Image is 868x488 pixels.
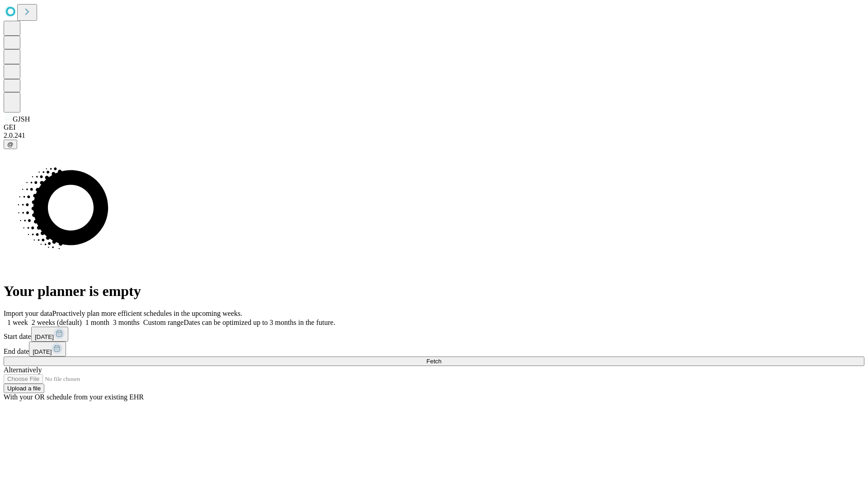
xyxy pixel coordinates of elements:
h1: Your planner is empty [4,283,864,300]
div: Start date [4,327,864,342]
span: [DATE] [35,333,54,340]
span: Fetch [426,358,441,365]
span: [DATE] [33,348,52,355]
div: GEI [4,123,864,131]
span: Alternatively [4,366,42,374]
span: 1 month [85,319,109,326]
span: 1 week [7,319,28,326]
button: @ [4,140,17,149]
div: End date [4,342,864,357]
button: [DATE] [31,327,68,342]
button: [DATE] [29,342,66,357]
button: Fetch [4,357,864,366]
span: 2 weeks (default) [32,319,82,326]
span: GJSH [13,115,30,123]
span: 3 months [113,319,140,326]
span: Proactively plan more efficient schedules in the upcoming weeks. [52,310,242,317]
div: 2.0.241 [4,131,864,140]
button: Upload a file [4,384,44,393]
span: Import your data [4,310,52,317]
span: With your OR schedule from your existing EHR [4,393,144,401]
span: @ [7,141,14,148]
span: Custom range [143,319,184,326]
span: Dates can be optimized up to 3 months in the future. [184,319,335,326]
